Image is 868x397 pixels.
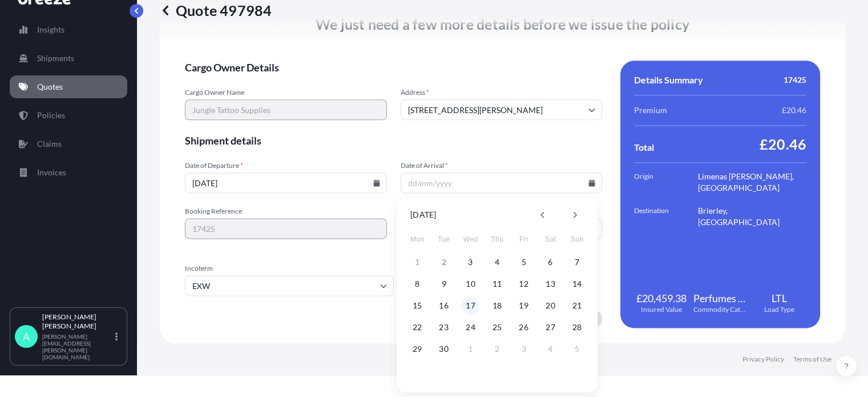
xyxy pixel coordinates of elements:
p: [PERSON_NAME][EMAIL_ADDRESS][PERSON_NAME][DOMAIN_NAME] [42,333,113,360]
span: Cargo Owner Details [185,61,602,74]
a: Quotes [10,75,127,98]
button: 24 [462,318,480,336]
input: Select... [185,275,394,296]
input: Cargo owner address [401,99,603,120]
button: 19 [515,296,533,315]
button: 3 [462,253,480,271]
span: £20,459.38 [636,291,687,305]
button: 25 [488,318,506,336]
p: Insights [37,24,64,35]
button: 9 [435,275,453,293]
button: 12 [515,275,533,293]
span: Total [634,142,654,153]
span: Load Type [764,305,794,314]
button: 30 [435,340,453,358]
button: 29 [408,340,426,358]
span: Wednesday [461,228,481,251]
span: Incoterm [185,264,394,273]
span: Shipment details [185,134,602,147]
input: dd/mm/yyyy [185,173,387,193]
span: Commodity Category [693,305,748,314]
a: Invoices [10,161,127,184]
button: 13 [541,275,559,293]
span: Friday [514,228,534,251]
button: 5 [515,253,533,271]
button: 21 [568,296,586,315]
span: Premium [634,105,667,116]
div: [DATE] [410,208,436,222]
button: 10 [462,275,480,293]
span: Origin [634,171,698,194]
span: Date of Departure [185,161,387,170]
span: A [23,331,30,342]
a: Policies [10,104,127,127]
a: Privacy Policy [742,355,784,364]
input: Your internal reference [185,218,387,239]
span: Monday [407,228,427,251]
button: 26 [515,318,533,336]
p: Invoices [37,167,66,178]
span: £20.46 [782,105,806,116]
span: Thursday [487,228,507,251]
button: 5 [568,340,586,358]
span: LTL [772,291,787,305]
button: 11 [488,275,506,293]
button: 16 [435,296,453,315]
button: 4 [541,340,559,358]
button: 27 [541,318,559,336]
p: Quotes [37,81,63,93]
span: Cargo Owner Name [185,88,387,97]
button: 28 [568,318,586,336]
span: Saturday [540,228,560,251]
button: 17 [462,296,480,315]
button: 6 [541,253,559,271]
p: Policies [37,110,65,121]
span: Destination [634,205,698,228]
span: Brierley, [GEOGRAPHIC_DATA] [698,205,806,228]
button: 3 [515,340,533,358]
span: Limenas [PERSON_NAME], [GEOGRAPHIC_DATA] [698,171,806,194]
button: 2 [488,340,506,358]
button: 18 [488,296,506,315]
button: 14 [568,275,586,293]
button: 23 [435,318,453,336]
a: Shipments [10,47,127,70]
span: Booking Reference [185,207,387,216]
p: Shipments [37,53,74,64]
span: 17425 [784,74,806,86]
p: [PERSON_NAME] [PERSON_NAME] [42,312,113,331]
span: Details Summary [634,74,703,86]
button: 7 [568,253,586,271]
button: 15 [408,296,426,315]
span: Insured Value [641,305,682,314]
span: Sunday [567,228,587,251]
span: Address [401,88,603,97]
span: £20.46 [760,135,806,153]
input: dd/mm/yyyy [401,173,603,193]
p: Quote 497984 [160,1,272,19]
button: 22 [408,318,426,336]
p: Claims [37,138,62,150]
span: Perfumes and Cosmetic Products [693,291,748,305]
a: Insights [10,18,127,41]
button: 1 [462,340,480,358]
span: Tuesday [434,228,454,251]
a: Terms of Use [793,355,831,364]
span: Date of Arrival [401,161,603,170]
a: Claims [10,133,127,155]
button: 4 [488,253,506,271]
button: 20 [541,296,559,315]
button: 8 [408,275,426,293]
